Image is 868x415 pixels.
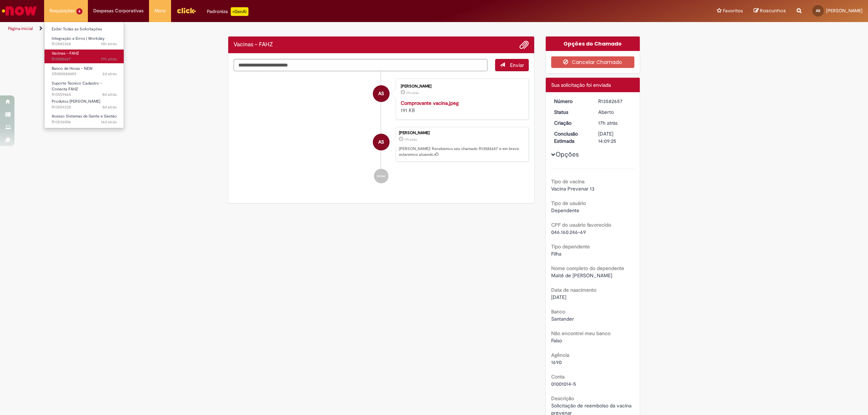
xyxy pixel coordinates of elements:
[551,287,596,293] b: Data de nascimento
[551,178,584,185] b: Tipo de vacina
[101,119,117,125] time: 15/09/2025 14:16:18
[551,294,566,300] span: [DATE]
[154,7,166,14] span: More
[101,119,117,125] span: 16d atrás
[399,146,525,157] p: [PERSON_NAME]! Recebemos seu chamado R13582657 e em breve estaremos atuando.
[598,119,632,127] div: 30/09/2025 16:09:21
[231,7,248,16] p: +GenAi
[551,222,611,228] b: CPF do usuário favorecido
[754,8,786,14] a: Rascunhos
[102,92,117,97] span: 8d atrás
[551,352,569,358] b: Agência
[549,98,593,105] dt: Número
[101,56,117,62] span: 17h atrás
[551,359,562,365] span: 1690
[551,56,635,68] button: Cancelar Chamado
[551,265,624,271] b: Nome completo do dependente
[401,100,459,106] a: Comprovante vacina.jpeg
[44,22,124,128] ul: Requisições
[50,7,75,14] span: Requisições
[598,108,632,116] div: Aberto
[551,207,579,214] span: Dependente
[102,104,117,110] span: 8d atrás
[816,8,820,13] span: AS
[52,71,117,77] span: SR000580409
[551,337,562,344] span: Falso
[52,119,117,125] span: R13536006
[519,40,529,50] button: Adicionar anexos
[378,85,384,102] span: AS
[52,56,117,62] span: R13582657
[598,98,632,105] div: R13582657
[176,5,196,16] img: click_logo_yellow_360x200.png
[373,134,390,150] div: Ana Luiza Gomes Silva
[495,59,529,71] button: Enviar
[598,120,617,126] span: 17h atrás
[44,50,124,63] a: Aberto R13582657 : Vacinas – FAHZ
[551,229,586,235] span: 046.160.246-69
[102,71,117,77] time: 29/09/2025 13:38:28
[551,185,595,192] span: Vacina Prevenar 13
[551,330,610,337] b: Não encontrei meu banco
[551,308,565,315] b: Banco
[234,42,273,48] h2: Vacinas – FAHZ Histórico de tíquete
[404,137,417,142] span: 17h atrás
[551,316,574,322] span: Santander
[101,41,117,47] time: 30/09/2025 17:44:37
[44,98,124,111] a: Aberto R13559338 : Produtos Natalinos - FAHZ
[399,131,525,135] div: [PERSON_NAME]
[102,92,117,97] time: 23/09/2025 14:46:02
[760,7,786,14] span: Rascunhos
[207,7,248,16] div: Padroniza
[406,91,419,95] span: 17h atrás
[551,381,576,387] span: 01001014-5
[826,8,863,14] span: [PERSON_NAME]
[52,66,93,71] span: Banco de Horas - NEW
[598,120,617,126] time: 30/09/2025 16:09:21
[551,395,574,402] b: Descrição
[551,200,586,206] b: Tipo de usuário
[44,80,124,95] a: Aberto R13559465 : Suporte Técnico Cadastro - Conecta FAHZ
[373,85,390,102] div: Ana Luiza Gomes Silva
[102,71,117,77] span: 2d atrás
[234,127,529,162] li: Ana Luiza Gomes Silva
[510,62,524,68] span: Enviar
[406,91,419,95] time: 30/09/2025 16:08:42
[551,243,590,250] b: Tipo dependente
[723,7,743,14] span: Favoritos
[401,84,521,89] div: [PERSON_NAME]
[551,272,612,279] span: Maitê de [PERSON_NAME]
[378,133,384,151] span: AS
[44,112,124,126] a: Aberto R13536006 : Acesso Sistemas de Gente e Gestão
[52,114,117,119] span: Acesso Sistemas de Gente e Gestão
[549,108,593,116] dt: Status
[93,7,144,14] span: Despesas Corporativas
[52,81,102,92] span: Suporte Técnico Cadastro - Conecta FAHZ
[44,35,124,48] a: Aberto R13583368 : Integração e Erros | Workday
[52,41,117,47] span: R13583368
[44,65,124,78] a: Aberto SR000580409 : Banco de Horas - NEW
[52,51,79,56] span: Vacinas – FAHZ
[551,251,561,257] span: Filha
[404,137,417,142] time: 30/09/2025 16:09:21
[546,37,640,51] div: Opções do Chamado
[101,56,117,62] time: 30/09/2025 16:09:23
[52,92,117,98] span: R13559465
[598,130,632,145] div: [DATE] 14:09:25
[5,22,573,35] ul: Trilhas de página
[44,25,124,33] a: Exibir Todas as Solicitações
[234,71,529,191] ul: Histórico de tíquete
[401,99,521,114] div: 191 KB
[234,59,488,72] textarea: Digite sua mensagem aqui...
[52,104,117,110] span: R13559338
[549,119,593,127] dt: Criação
[551,373,565,380] b: Conta
[102,104,117,110] time: 23/09/2025 14:30:16
[101,41,117,47] span: 15h atrás
[549,130,593,145] dt: Conclusão Estimada
[551,82,611,88] span: Sua solicitação foi enviada
[76,8,82,14] span: 6
[1,4,38,18] img: ServiceNow
[8,26,33,31] a: Página inicial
